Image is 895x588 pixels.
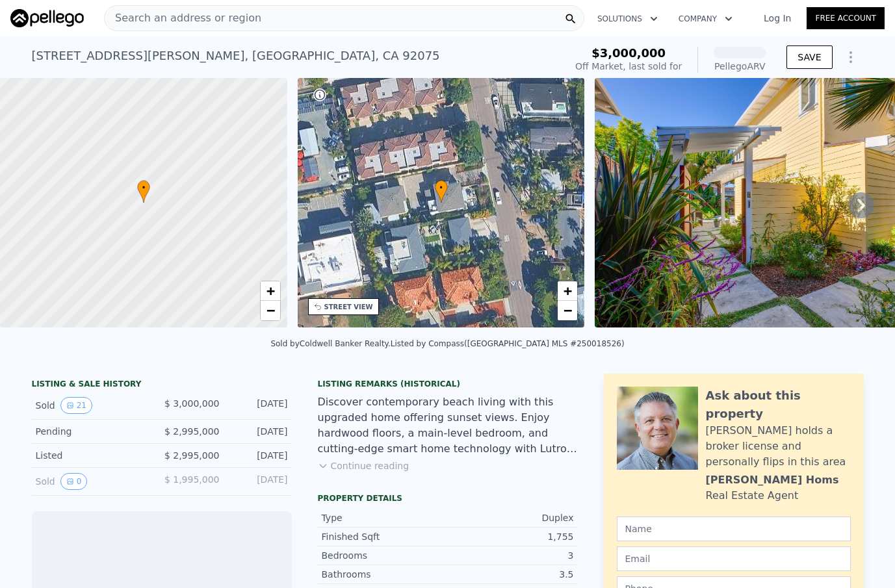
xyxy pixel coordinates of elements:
[807,7,885,29] a: Free Account
[318,493,578,504] div: Property details
[322,568,448,581] div: Bathrooms
[587,7,668,31] button: Solutions
[324,302,373,312] div: STREET VIEW
[36,397,151,414] div: Sold
[318,459,409,472] button: Continue reading
[60,473,88,490] button: View historical data
[714,60,766,73] div: Pellego ARV
[668,7,743,31] button: Company
[435,180,448,203] div: •
[32,47,440,65] div: [STREET_ADDRESS][PERSON_NAME] , [GEOGRAPHIC_DATA] , CA 92075
[270,339,390,348] div: Sold by Coldwell Banker Realty .
[105,10,261,26] span: Search an address or region
[838,44,864,70] button: Show Options
[706,423,851,470] div: [PERSON_NAME] holds a broker license and personally flips in this area
[564,302,572,318] span: −
[706,472,839,488] div: [PERSON_NAME] Homs
[36,449,151,462] div: Listed
[266,302,274,318] span: −
[322,549,448,562] div: Bedrooms
[261,301,280,320] a: Zoom out
[786,45,832,69] button: SAVE
[230,449,288,462] div: [DATE]
[706,387,851,423] div: Ask about this property
[591,46,666,60] span: $3,000,000
[448,511,574,524] div: Duplex
[318,394,578,457] div: Discover contemporary beach living with this upgraded home offering sunset views. Enjoy hardwood ...
[391,339,625,348] div: Listed by Compass ([GEOGRAPHIC_DATA] MLS #250018526)
[617,546,851,571] input: Email
[617,517,851,541] input: Name
[230,425,288,438] div: [DATE]
[564,283,572,299] span: +
[164,450,220,461] span: $ 2,995,000
[164,398,220,409] span: $ 3,000,000
[32,379,292,392] div: LISTING & SALE HISTORY
[448,530,574,543] div: 1,755
[448,549,574,562] div: 3
[575,60,682,73] div: Off Market, last sold for
[448,568,574,581] div: 3.5
[164,426,220,437] span: $ 2,995,000
[558,281,577,301] a: Zoom in
[558,301,577,320] a: Zoom out
[266,283,274,299] span: +
[230,397,288,414] div: [DATE]
[137,180,150,203] div: •
[137,182,150,194] span: •
[322,511,448,524] div: Type
[10,9,84,27] img: Pellego
[322,530,448,543] div: Finished Sqft
[261,281,280,301] a: Zoom in
[318,379,578,389] div: Listing Remarks (Historical)
[36,425,151,438] div: Pending
[230,473,288,490] div: [DATE]
[706,488,799,504] div: Real Estate Agent
[435,182,448,194] span: •
[60,397,92,414] button: View historical data
[164,474,220,485] span: $ 1,995,000
[748,12,807,25] a: Log In
[36,473,151,490] div: Sold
